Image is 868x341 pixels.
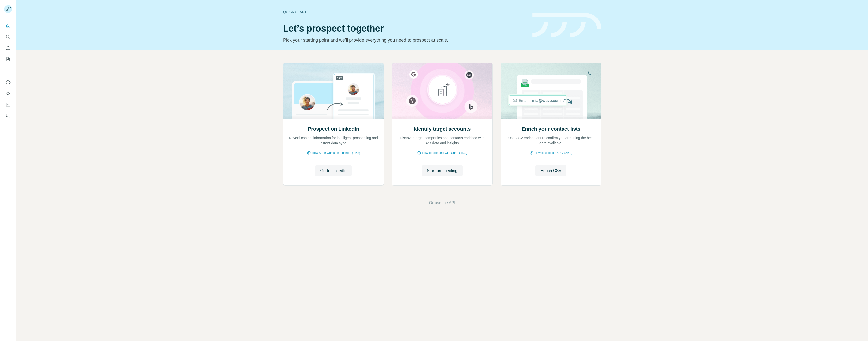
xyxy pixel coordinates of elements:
[4,21,12,30] button: Quick start
[422,165,463,176] button: Start prospecting
[283,23,526,34] h1: Let’s prospect together
[312,151,360,155] span: How Surfe works on LinkedIn (1:58)
[535,165,566,176] button: Enrich CSV
[283,63,384,119] img: Prospect on LinkedIn
[4,89,12,98] button: Use Surfe API
[414,125,471,132] h2: Identify target accounts
[4,43,12,52] button: Enrich CSV
[506,135,596,146] p: Use CSV enrichment to confirm you are using the best data available.
[532,13,601,38] img: banner
[501,63,601,119] img: Enrich your contact lists
[4,100,12,109] button: Dashboard
[522,125,580,132] h2: Enrich your contact lists
[392,63,493,119] img: Identify target accounts
[4,54,12,64] button: My lists
[4,32,12,41] button: Search
[288,135,378,146] p: Reveal contact information for intelligent prospecting and instant data sync.
[308,125,359,132] h2: Prospect on LinkedIn
[283,37,526,44] p: Pick your starting point and we’ll provide everything you need to prospect at scale.
[429,200,455,206] button: Or use the API
[397,135,487,146] p: Discover target companies and contacts enriched with B2B data and insights.
[4,78,12,87] button: Use Surfe on LinkedIn
[540,168,561,174] span: Enrich CSV
[315,165,351,176] button: Go to LinkedIn
[422,151,467,155] span: How to prospect with Surfe (1:30)
[535,151,572,155] span: How to upload a CSV (2:59)
[283,9,526,14] div: Quick start
[4,111,12,120] button: Feedback
[320,168,346,174] span: Go to LinkedIn
[427,168,457,174] span: Start prospecting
